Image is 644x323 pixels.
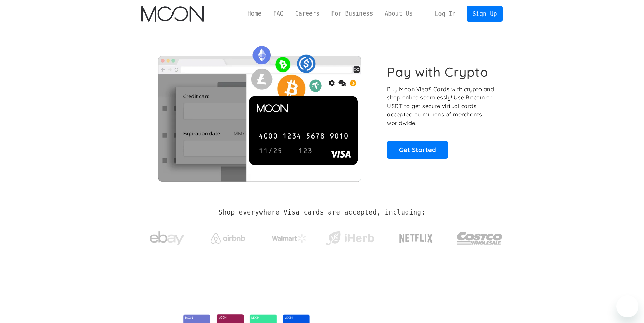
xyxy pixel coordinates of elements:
a: Log In [429,6,462,21]
a: FAQ [267,9,289,18]
img: Netflix [399,230,433,247]
img: Costco [457,225,503,251]
a: ebay [141,221,193,253]
a: iHerb [324,222,376,251]
a: Airbnb [202,226,254,247]
img: Moon Cards let you spend your crypto anywhere Visa is accepted. [141,41,378,181]
a: Netflix [385,223,447,250]
img: ebay [150,228,184,249]
p: Buy Moon Visa® Cards with crypto and shop online seamlessly! Use Bitcoin or USDT to get secure vi... [387,85,495,127]
a: Sign Up [467,6,503,21]
a: home [141,6,204,22]
img: Airbnb [211,233,245,244]
a: Home [242,9,267,18]
a: About Us [379,9,418,18]
a: Get Started [387,141,448,158]
a: Costco [457,218,503,255]
a: Walmart [263,227,315,246]
a: Careers [289,9,325,18]
img: iHerb [324,229,376,247]
h1: Pay with Crypto [387,64,488,80]
img: Walmart [272,234,306,243]
img: Moon Logo [141,6,204,22]
a: For Business [325,9,379,18]
h2: Shop everywhere Visa cards are accepted, including: [219,209,425,216]
iframe: Button to launch messaging window [616,295,638,317]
